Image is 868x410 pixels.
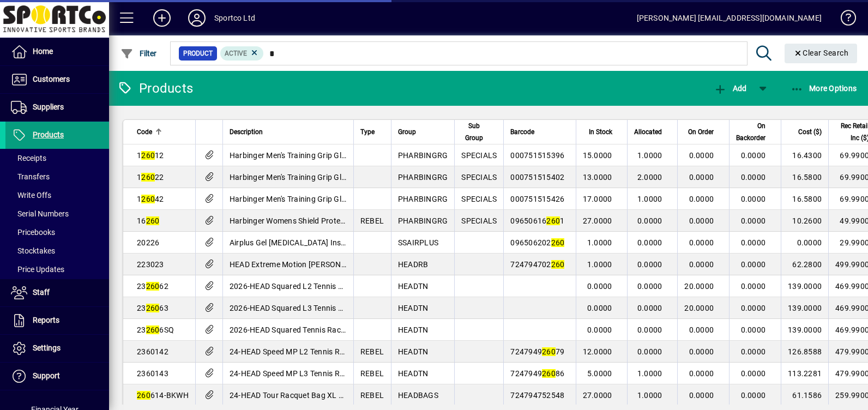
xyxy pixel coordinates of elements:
[637,216,662,225] span: 0.0000
[781,384,828,406] td: 61.1586
[461,151,497,160] span: SPECIALS
[510,173,564,182] span: 000751515402
[741,195,766,203] span: 0.0000
[230,391,377,400] span: 24-HEAD Tour Racquet Bag XL BKWH 12R
[510,369,564,378] span: 7247949 86
[793,49,849,57] span: Clear Search
[137,173,164,182] span: 1 22
[11,209,69,218] span: Serial Numbers
[398,369,429,378] span: HEADTN
[587,325,612,334] span: 0.0000
[741,238,766,247] span: 0.0000
[461,120,497,144] div: Sub Group
[833,2,854,38] a: Knowledge Base
[33,371,60,380] span: Support
[788,79,860,98] button: More Options
[360,216,384,225] span: REBEL
[120,49,157,58] span: Filter
[689,216,714,225] span: 0.0000
[144,8,179,28] button: Add
[230,151,416,160] span: Harbinger Men's Training Grip Gloves Blk/Blu Small***
[398,260,429,269] span: HEADRB
[781,363,828,384] td: 113.2281
[637,391,662,400] span: 1.0000
[689,238,714,247] span: 0.0000
[510,347,564,356] span: 7247949 79
[588,126,612,138] span: In Stock
[11,154,46,162] span: Receipts
[781,232,828,254] td: 0.0000
[137,126,189,138] div: Code
[714,84,746,93] span: Add
[137,216,159,225] span: 16
[137,325,174,334] span: 23 6SQ
[230,260,369,269] span: HEAD Extreme Motion [PERSON_NAME]
[137,238,159,247] span: 20226
[542,347,556,356] em: 260
[146,216,160,225] em: 260
[360,391,384,400] span: REBEL
[230,126,263,138] span: Description
[33,316,59,324] span: Reports
[137,151,164,160] span: 1 12
[5,260,109,279] a: Price Updates
[137,391,189,400] span: 614-BKWH
[510,151,564,160] span: 000751515396
[398,195,448,203] span: PHARBINGRG
[5,204,109,223] a: Serial Numbers
[689,260,714,269] span: 0.0000
[781,319,828,341] td: 139.0000
[398,126,448,138] div: Group
[781,188,828,210] td: 16.5800
[634,126,662,138] span: Allocated
[137,347,168,356] span: 2360142
[637,260,662,269] span: 0.0000
[398,216,448,225] span: PHARBINGRG
[11,246,55,255] span: Stocktakes
[587,238,612,247] span: 1.0000
[741,347,766,356] span: 0.0000
[587,369,612,378] span: 5.0000
[781,144,828,166] td: 16.4300
[360,126,375,138] span: Type
[225,50,247,57] span: Active
[741,325,766,334] span: 0.0000
[587,260,612,269] span: 1.0000
[230,216,469,225] span: Harbinger Womens Shield Protect Full Finger Glove Blue Medium r***
[461,195,497,203] span: SPECIALS
[137,282,168,291] span: 23 62
[33,75,70,83] span: Customers
[220,46,264,61] mat-chip: Activation Status: Active
[33,130,64,139] span: Products
[146,282,160,291] em: 260
[689,151,714,160] span: 0.0000
[398,347,429,356] span: HEADTN
[741,216,766,225] span: 0.0000
[637,282,662,291] span: 0.0000
[141,173,155,182] em: 260
[546,216,560,225] em: 260
[137,195,164,203] span: 1 42
[583,173,612,182] span: 13.0000
[689,325,714,334] span: 0.0000
[689,391,714,400] span: 0.0000
[137,369,168,378] span: 2360143
[798,126,822,138] span: Cost ($)
[551,238,565,247] em: 260
[736,120,765,144] span: On Backorder
[689,369,714,378] span: 0.0000
[230,304,367,312] span: 2026-HEAD Squared L3 Tennis Racquet
[33,343,61,352] span: Settings
[33,102,64,111] span: Suppliers
[11,228,55,237] span: Pricebooks
[583,347,612,356] span: 12.0000
[634,126,672,138] div: Allocated
[398,173,448,182] span: PHARBINGRG
[230,126,347,138] div: Description
[360,126,384,138] div: Type
[637,151,662,160] span: 1.0000
[398,282,429,291] span: HEADTN
[587,282,612,291] span: 0.0000
[137,126,152,138] span: Code
[711,79,749,98] button: Add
